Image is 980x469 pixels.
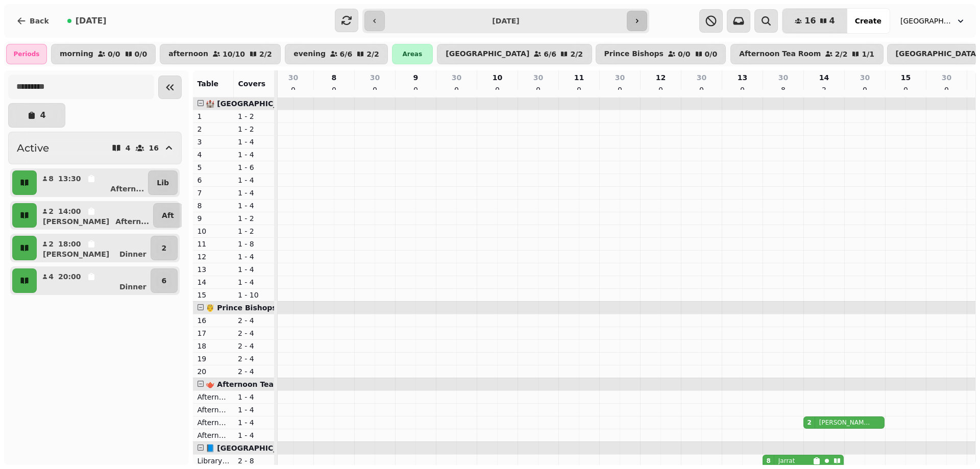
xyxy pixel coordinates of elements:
p: Aftern ... [110,184,144,194]
p: 8 [197,201,230,211]
button: 420:00Dinner [39,268,149,293]
p: 2 - 4 [238,315,271,326]
p: 12 [656,72,666,83]
p: 5 [197,162,230,172]
h2: Active [17,141,49,155]
p: Lib [157,178,169,188]
button: 6 [151,268,178,293]
button: Active416 [8,132,182,164]
p: 0 / 0 [705,51,718,58]
button: [GEOGRAPHIC_DATA]6/62/2 [437,44,592,64]
button: Aft [153,203,183,228]
button: Lib [148,170,178,195]
p: 11 [197,239,230,249]
p: Library Tower 1 [197,456,230,466]
p: 30 [942,72,951,83]
p: 15 [197,290,230,300]
p: 14 [819,72,829,83]
span: Back [30,17,49,24]
p: 1 - 2 [238,124,271,134]
p: 0 [289,85,297,95]
span: 🏰 [GEOGRAPHIC_DATA] [206,100,301,108]
p: [PERSON_NAME] [43,216,109,227]
p: 6 / 6 [544,51,556,58]
span: 4 [829,17,835,25]
p: 20:00 [58,271,81,282]
p: Aft [162,210,174,220]
button: 813:30Aftern... [39,170,146,195]
p: 1 - 2 [238,226,271,236]
p: 1 - 4 [238,150,271,160]
div: Areas [392,44,433,64]
p: 1 - 4 [238,264,271,275]
button: Prince Bishops0/00/0 [596,44,726,64]
p: 13:30 [58,174,81,184]
p: 0 [371,85,379,95]
p: 2 - 4 [238,366,271,377]
p: 1 - 4 [238,252,271,262]
p: 30 [533,72,543,83]
p: 20 [197,366,230,377]
p: Afternoon Tea Room [739,50,821,58]
div: 8 [766,457,770,465]
p: Prince Bishops [604,50,664,58]
span: [GEOGRAPHIC_DATA], [GEOGRAPHIC_DATA] [900,16,951,26]
span: 📘 [GEOGRAPHIC_DATA] [206,444,301,452]
p: afternoon [168,50,208,58]
p: 2 / 2 [570,51,583,58]
p: 1 - 4 [238,188,271,198]
p: 14:00 [58,206,81,216]
p: 15 [901,72,911,83]
p: 2 [48,206,54,216]
p: 0 / 0 [108,51,120,58]
p: 0 [738,85,746,95]
button: evening6/62/2 [285,44,388,64]
p: Dinner [119,249,146,259]
button: 214:00[PERSON_NAME]Aftern... [39,203,151,228]
span: 🤴 Prince Bishops [206,304,276,312]
p: 2 - 4 [238,341,271,351]
p: 30 [370,72,380,83]
p: 30 [778,72,788,83]
p: evening [293,50,326,58]
p: 4 [48,271,54,282]
p: 0 [452,85,460,95]
p: Afternoon Tea Room 4 [197,430,230,440]
p: 1 - 10 [238,290,271,300]
p: Afternoon Tea Room 1 [197,392,230,402]
span: 🫖 Afternoon Tea Room [206,380,299,388]
span: Table [197,80,218,88]
p: 10 [493,72,502,83]
p: 0 [534,85,542,95]
p: 1 - 6 [238,162,271,172]
p: 11 [574,72,584,83]
p: 1 - 4 [238,277,271,287]
p: 1 / 1 [862,51,874,58]
p: [GEOGRAPHIC_DATA] [896,50,979,58]
p: 30 [860,72,870,83]
div: Periods [6,44,47,64]
span: [DATE] [76,17,107,25]
p: 6 [197,175,230,185]
button: Afternoon Tea Room2/21/1 [730,44,883,64]
p: 0 [656,85,665,95]
p: 1 - 4 [238,405,271,415]
p: 4 [40,111,45,119]
p: 16 [197,315,230,326]
p: [GEOGRAPHIC_DATA] [446,50,529,58]
button: Collapse sidebar [158,76,182,99]
p: 1 - 4 [238,430,271,440]
button: [DATE] [59,9,115,33]
p: 0 [697,85,705,95]
p: [PERSON_NAME] [43,249,109,259]
p: 2 / 2 [366,51,379,58]
p: 0 / 0 [135,51,148,58]
p: 1 - 8 [238,239,271,249]
span: Create [855,17,881,24]
p: 14 [197,277,230,287]
p: 6 [161,276,166,286]
p: 0 [330,85,338,95]
p: 2 [197,124,230,134]
p: 1 - 4 [238,201,271,211]
p: Afternoon Tea Room 3 [197,417,230,428]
